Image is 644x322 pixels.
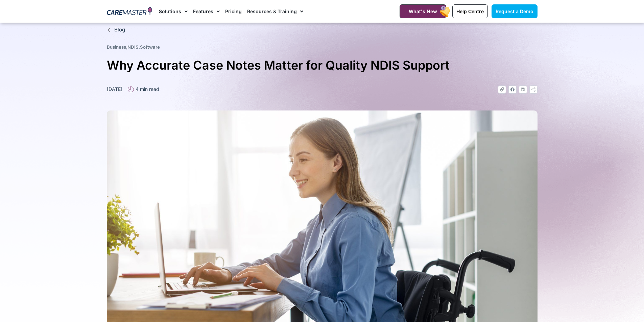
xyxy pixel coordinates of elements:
[127,44,139,50] a: NDIS
[140,44,160,50] a: Software
[107,6,152,17] img: CareMaster Logo
[496,8,533,14] span: Request a Demo
[452,4,488,18] a: Help Centre
[409,8,437,14] span: What's New
[107,26,538,34] a: Blog
[107,44,126,50] a: Business
[113,26,125,34] span: Blog
[400,4,446,18] a: What's New
[107,86,122,92] time: [DATE]
[456,8,484,14] span: Help Centre
[107,55,538,75] h1: Why Accurate Case Notes Matter for Quality NDIS Support
[107,44,160,50] span: , ,
[492,4,538,18] a: Request a Demo
[134,85,159,93] span: 4 min read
